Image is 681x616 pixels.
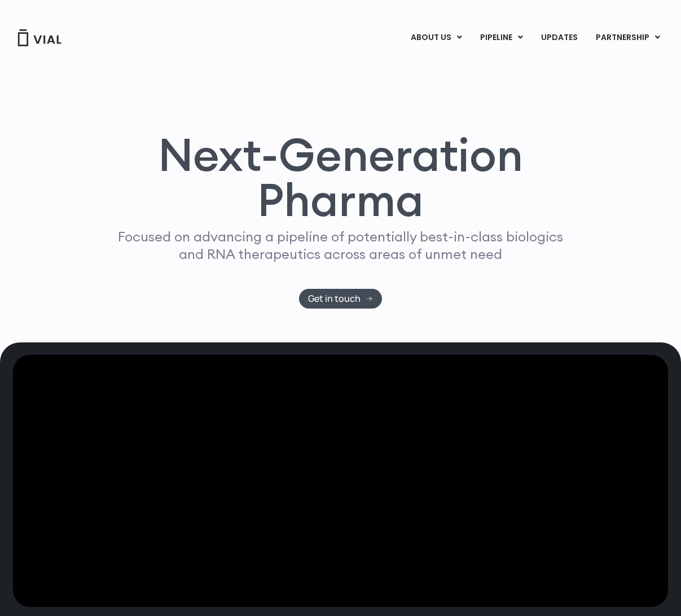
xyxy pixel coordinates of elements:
a: PARTNERSHIPMenu Toggle [587,28,669,47]
a: PIPELINEMenu Toggle [471,28,531,47]
a: Get in touch [299,289,382,309]
a: UPDATES [532,28,586,47]
span: Get in touch [308,294,361,303]
h1: Next-Generation Pharma [96,132,585,222]
p: Focused on advancing a pipeline of potentially best-in-class biologics and RNA therapeutics acros... [113,228,568,263]
img: Vial Logo [17,29,62,46]
a: ABOUT USMenu Toggle [402,28,471,47]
